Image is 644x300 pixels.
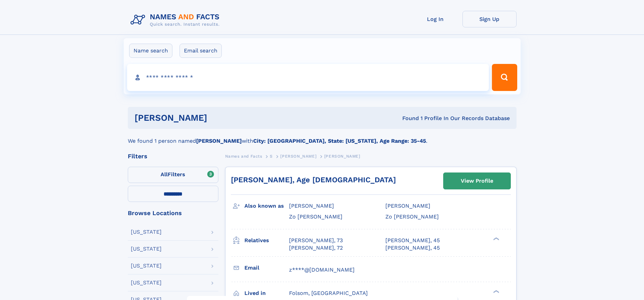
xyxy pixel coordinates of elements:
label: Name search [129,44,172,58]
a: Sign Up [462,11,517,27]
label: Email search [180,44,222,58]
span: [PERSON_NAME] [324,154,360,159]
span: [PERSON_NAME] [385,203,430,209]
button: Search Button [492,64,517,91]
div: ❯ [492,236,500,241]
a: View Profile [444,173,510,189]
div: View Profile [461,173,493,189]
span: S [270,154,273,159]
a: [PERSON_NAME], 45 [385,237,440,244]
a: Names and Facts [225,152,262,160]
a: S [270,152,273,160]
h3: Also known as [244,200,289,212]
b: City: [GEOGRAPHIC_DATA], State: [US_STATE], Age Range: 35-45 [253,138,426,144]
div: [US_STATE] [131,229,162,235]
b: [PERSON_NAME] [196,138,242,144]
a: [PERSON_NAME], 73 [289,237,343,244]
div: [US_STATE] [131,263,162,269]
h3: Relatives [244,235,289,246]
a: [PERSON_NAME], 72 [289,244,343,252]
a: Log In [408,11,462,27]
div: Filters [128,153,218,159]
span: Folsom, [GEOGRAPHIC_DATA] [289,290,368,296]
div: ❯ [492,289,500,294]
a: [PERSON_NAME], Age [DEMOGRAPHIC_DATA] [231,176,396,184]
img: Logo Names and Facts [128,11,225,29]
div: Browse Locations [128,210,218,216]
div: Found 1 Profile In Our Records Database [305,115,510,122]
label: Filters [128,167,218,183]
span: [PERSON_NAME] [289,203,334,209]
a: [PERSON_NAME], 45 [385,244,440,252]
span: [PERSON_NAME] [280,154,316,159]
div: We found 1 person named with . [128,129,517,145]
h1: [PERSON_NAME] [135,114,305,122]
div: [US_STATE] [131,280,162,285]
a: [PERSON_NAME] [280,152,316,160]
span: Zo [PERSON_NAME] [385,213,439,220]
span: Zo [PERSON_NAME] [289,213,342,220]
h3: Email [244,262,289,274]
div: [US_STATE] [131,246,162,252]
h3: Lived in [244,287,289,299]
input: search input [127,64,489,91]
span: All [161,171,168,178]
